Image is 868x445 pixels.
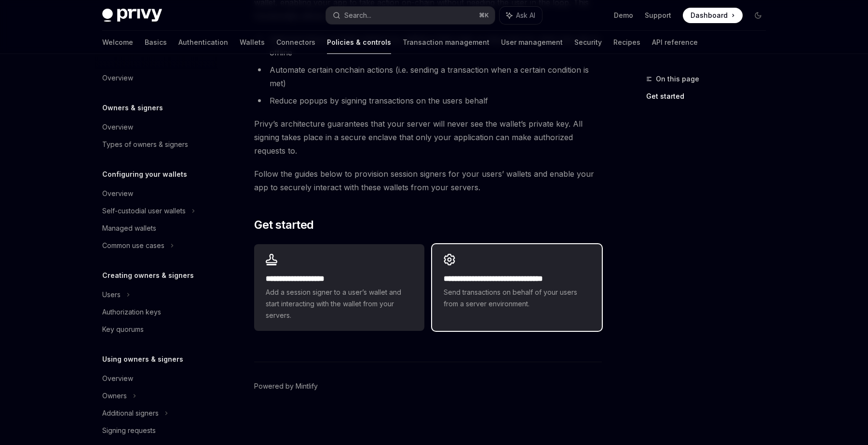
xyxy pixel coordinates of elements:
a: Demo [614,11,633,20]
a: Security [574,31,602,54]
div: Self-custodial user wallets [102,205,186,217]
h5: Configuring your wallets [102,169,187,180]
h5: Creating owners & signers [102,270,194,281]
button: Search...⌘K [326,7,495,24]
span: ⌘ K [479,12,489,19]
a: Dashboard [683,8,743,23]
span: Add a session signer to a user’s wallet and start interacting with the wallet from your servers. [266,287,412,321]
a: Connectors [276,31,315,54]
div: Common use cases [102,240,164,251]
span: Dashboard [691,11,728,20]
a: API reference [652,31,698,54]
div: Authorization keys [102,306,161,318]
a: Transaction management [403,31,489,54]
a: User management [501,31,563,54]
a: Recipes [613,31,640,54]
li: Automate certain onchain actions (i.e. sending a transaction when a certain condition is met) [254,63,602,90]
li: Reduce popups by signing transactions on the users behalf [254,94,602,107]
a: **** **** **** *****Add a session signer to a user’s wallet and start interacting with the wallet... [254,244,424,331]
div: Overview [102,188,133,199]
span: Follow the guides below to provision session signers for your users’ wallets and enable your app ... [254,167,602,194]
h5: Owners & signers [102,102,163,114]
a: Signing requests [95,422,218,439]
button: Toggle dark mode [750,8,766,23]
a: Get started [646,89,773,104]
div: Signing requests [102,425,156,436]
a: Managed wallets [95,220,218,237]
button: Ask AI [500,7,542,24]
div: Overview [102,373,133,384]
span: Send transactions on behalf of your users from a server environment. [444,287,590,310]
a: Basics [145,31,167,54]
a: Key quorums [95,321,218,338]
a: Overview [95,185,218,202]
a: Wallets [240,31,265,54]
a: Overview [95,69,218,87]
a: Types of owners & signers [95,136,218,153]
a: Support [645,11,671,20]
div: Owners [102,390,127,402]
a: Authorization keys [95,303,218,321]
span: Ask AI [516,11,535,20]
div: Users [102,289,121,301]
div: Types of owners & signers [102,139,188,150]
h5: Using owners & signers [102,353,183,365]
div: Key quorums [102,324,144,335]
div: Search... [344,10,371,21]
div: Overview [102,121,133,133]
a: Overview [95,370,218,387]
div: Overview [102,72,133,84]
a: Welcome [102,31,133,54]
div: Managed wallets [102,222,156,234]
span: On this page [656,73,699,85]
a: Authentication [178,31,228,54]
div: Additional signers [102,407,159,419]
a: Powered by Mintlify [254,381,318,391]
span: Privy’s architecture guarantees that your server will never see the wallet’s private key. All sig... [254,117,602,157]
img: dark logo [102,9,162,22]
span: Get started [254,217,313,233]
a: Policies & controls [327,31,391,54]
a: Overview [95,118,218,136]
